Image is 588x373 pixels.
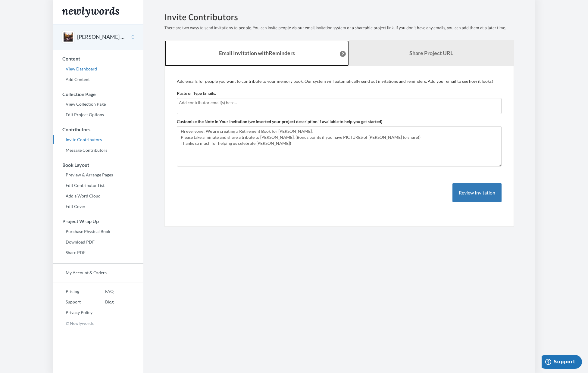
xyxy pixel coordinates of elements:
a: Message Contributors [53,146,143,155]
a: Edit Project Options [53,110,143,119]
a: View Collection Page [53,100,143,109]
button: Review Invitation [452,183,502,203]
iframe: Opens a widget where you can chat to one of our agents [542,355,582,370]
a: Blog [92,297,114,306]
p: Add emails for people you want to contribute to your memory book. Our system will automatically s... [177,78,502,84]
a: Download PDF [53,238,143,247]
h3: Book Layout [53,162,143,168]
h3: Collection Page [53,92,143,97]
img: Newlywords logo [62,7,119,17]
h3: Project Wrap Up [53,219,143,224]
a: Add Content [53,75,143,84]
a: Edit Contributor List [53,181,143,190]
h3: Contributors [53,127,143,132]
a: Privacy Policy [53,308,92,317]
p: © Newlywords [53,319,143,328]
strong: Email Invitation with Reminders [219,50,295,56]
a: Pricing [53,287,92,296]
b: Share Project URL [409,50,453,56]
a: Purchase Physical Book [53,227,143,236]
input: Add contributor email(s) here... [179,99,499,106]
a: Invite Contributors [53,135,143,144]
a: View Dashboard [53,64,143,73]
h2: Invite Contributors [164,12,514,22]
label: Paste or Type Emails: [177,90,216,96]
a: FAQ [92,287,114,296]
a: Add a Word Cloud [53,191,143,200]
a: Edit Cover [53,202,143,211]
textarea: Hi everyone! We are creating a Retirement Book for [PERSON_NAME]. Please take a minute and share ... [177,126,502,166]
a: Support [53,297,92,306]
button: [PERSON_NAME] Book [77,33,126,41]
h3: Content [53,56,143,61]
a: Preview & Arrange Pages [53,170,143,179]
a: Share PDF [53,248,143,257]
p: There are two ways to send invitations to people. You can invite people via our email invitation ... [164,25,514,31]
a: My Account & Orders [53,268,143,277]
label: Customize the Note in Your Invitation (we inserted your project description if available to help ... [177,119,382,125]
